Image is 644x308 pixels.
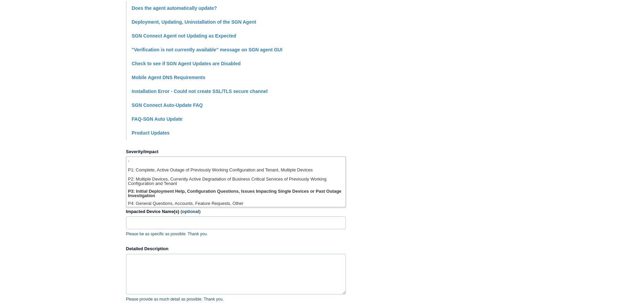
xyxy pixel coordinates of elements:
[132,102,203,108] a: SGN Connect Auto-Update FAQ
[132,33,236,39] a: SGN Connect Agent not Updating as Expected
[126,199,345,209] li: P4: General Questions, Accounts, Feature Requests, Other
[126,187,345,199] li: P3: Initial Deployment Help, Configuration Questions, Issues Impacting Single Devices or Past Out...
[126,175,345,187] li: P2: Multiple Devices, Currently Active Degradation of Business Critical Services of Previously Wo...
[132,47,283,52] a: "Verification is not currently available" message on SGN agent GUI
[126,148,346,155] label: Severity/Impact
[126,296,346,302] p: Please provide as much detail as possible. Thank you.
[132,19,256,25] a: Deployment, Updating, Uninstallation of the SGN Agent
[132,5,217,11] a: Does the agent automatically update?
[126,208,346,215] label: Impacted Device Name(s)
[126,245,346,252] label: Detailed Description
[126,157,345,166] li: -
[126,166,345,175] li: P1: Complete, Active Outage of Previously Working Configuration and Tenant, Multiple Devices
[132,75,206,80] a: Mobile Agent DNS Requirements
[132,89,268,94] a: Installation Error - Could not create SSL/TLS secure channel
[132,116,183,122] a: FAQ-SGN Auto Update
[132,61,241,66] a: Check to see if SGN Agent Updates are Disabled
[126,231,346,237] p: Please be as specific as possible. Thank you.
[132,130,170,136] a: Product Updates
[181,209,200,214] span: (optional)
